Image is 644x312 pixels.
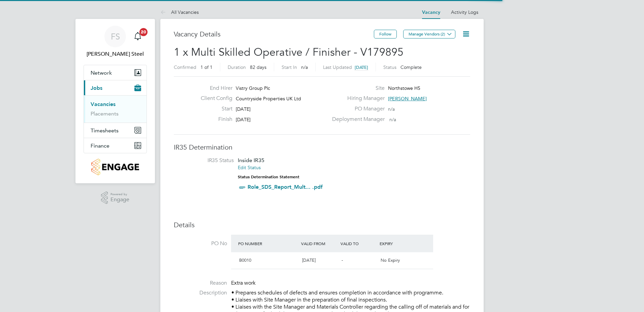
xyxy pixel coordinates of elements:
span: Flynn Steel [84,50,147,58]
a: Go to home page [84,159,147,175]
span: [DATE] [236,116,251,123]
span: Countryside Properties UK Ltd [236,96,301,102]
span: Complete [400,64,422,70]
span: FS [111,32,120,41]
button: Finance [84,138,147,153]
span: B0010 [239,257,251,263]
span: n/a [388,106,395,112]
span: 20 [139,28,148,36]
span: 1 of 1 [200,64,213,70]
nav: Main navigation [75,19,155,183]
span: [PERSON_NAME] [388,96,427,102]
span: Network [91,70,112,76]
span: n/a [389,116,396,123]
button: Timesheets [84,123,147,138]
span: Jobs [91,85,102,91]
a: All Vacancies [160,9,199,15]
label: Start In [282,64,297,70]
span: Extra work [231,280,256,286]
label: Confirmed [174,64,196,70]
label: Finish [195,116,232,123]
a: Edit Status [238,164,261,171]
label: Description [174,289,227,296]
button: Follow [374,30,397,38]
label: PO No [174,240,227,247]
a: Role_SDS_Report_Mult... .pdf [248,184,323,190]
span: 82 days [250,64,266,70]
span: Engage [110,197,129,203]
span: [DATE] [355,64,368,70]
label: Deployment Manager [328,116,385,123]
label: Hiring Manager [328,95,385,102]
label: Duration [228,64,246,70]
span: [DATE] [236,106,251,112]
h3: IR35 Determination [174,143,470,152]
label: PO Manager [328,105,385,112]
label: End Hirer [195,85,232,92]
div: Valid From [299,237,339,250]
span: Northstowe H5 [388,85,420,91]
a: 20 [131,26,144,47]
a: Vacancies [91,101,116,107]
label: IR35 Status [181,157,234,164]
a: Powered byEngage [101,191,130,204]
div: Jobs [84,95,147,123]
h3: Vacancy Details [174,30,374,38]
span: Vistry Group Plc [236,85,270,91]
label: Start [195,105,232,112]
h3: Details [174,220,470,229]
span: 1 x Multi Skilled Operative / Finisher - V179895 [174,46,404,59]
span: n/a [301,64,308,70]
div: PO Number [236,237,299,250]
span: No Expiry [381,257,400,263]
span: - [342,257,343,263]
strong: Status Determination Statement [238,175,299,179]
span: Inside IR35 [238,157,264,163]
a: Vacancy [422,9,440,15]
label: Site [328,85,385,92]
button: Network [84,65,147,80]
span: Powered by [110,191,129,197]
a: Activity Logs [451,9,478,15]
label: Client Config [195,95,232,102]
label: Reason [174,280,227,287]
a: FS[PERSON_NAME] Steel [84,26,147,58]
img: countryside-properties-logo-retina.png [91,159,139,175]
label: Status [383,64,396,70]
a: Placements [91,110,119,117]
span: [DATE] [302,257,316,263]
button: Manage Vendors (2) [403,30,455,38]
label: Last Updated [323,64,352,70]
button: Jobs [84,80,147,95]
span: Timesheets [91,127,119,134]
div: Expiry [378,237,417,250]
span: Finance [91,142,109,149]
div: Valid To [339,237,378,250]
